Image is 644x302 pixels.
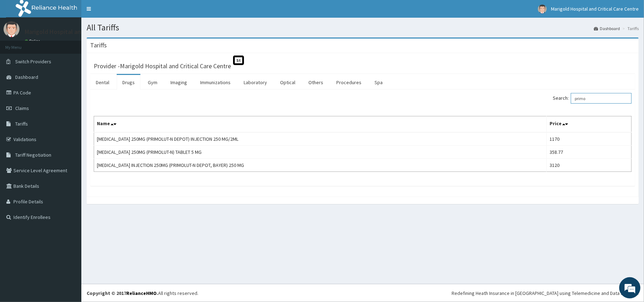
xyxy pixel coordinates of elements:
[331,75,367,90] a: Procedures
[303,75,329,90] a: Others
[369,75,388,90] a: Spa
[94,146,547,159] td: [MEDICAL_DATA] 250MG (PRIMOLUT-N) TABLET 5 MG
[195,75,236,90] a: Immunizations
[116,4,133,21] div: Minimize live chat window
[25,39,42,43] a: Online
[547,116,632,133] th: Price
[571,93,632,104] input: Search:
[37,40,119,49] div: Chat with us now
[452,290,639,297] div: Redefining Heath Insurance in [GEOGRAPHIC_DATA] using Telemedicine and Data Science!
[538,5,547,13] img: User Image
[553,93,632,104] label: Search:
[94,63,231,69] h3: Provider - Marigold Hospital and Critical Care Centre
[4,193,135,218] textarea: Type your message and hit 'Enter'
[94,116,547,133] th: Name
[547,146,632,159] td: 358.77
[15,121,28,127] span: Tariffs
[233,56,244,65] span: St
[90,42,107,48] h3: Tariffs
[547,132,632,146] td: 1170
[25,29,140,35] p: Marigold Hospital and Critical Care Centre
[238,75,273,90] a: Laboratory
[81,284,644,302] footer: All rights reserved.
[41,89,98,161] span: We're online!
[594,25,620,31] a: Dashboard
[15,74,38,80] span: Dashboard
[165,75,193,90] a: Imaging
[547,159,632,172] td: 3120
[94,159,547,172] td: [MEDICAL_DATA] INJECTION 250MG (PRIMOLUT-N DEPOT, BAYER) 250 MG
[621,25,639,31] li: Tariffs
[87,290,158,296] strong: Copyright © 2017 .
[142,75,163,90] a: Gym
[117,75,140,90] a: Drugs
[13,35,29,53] img: d_794563401_company_1708531726252_794563401
[274,75,301,90] a: Optical
[90,75,115,90] a: Dental
[15,58,51,65] span: Switch Providers
[15,105,29,111] span: Claims
[551,6,639,12] span: Marigold Hospital and Critical Care Centre
[94,132,547,146] td: [MEDICAL_DATA] 250MG (PRIMOLUT-N DEPOT) INJECTION 250 MG/2ML
[4,21,19,37] img: User Image
[126,290,157,296] a: RelianceHMO
[87,23,639,32] h1: All Tariffs
[15,152,51,158] span: Tariff Negotiation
